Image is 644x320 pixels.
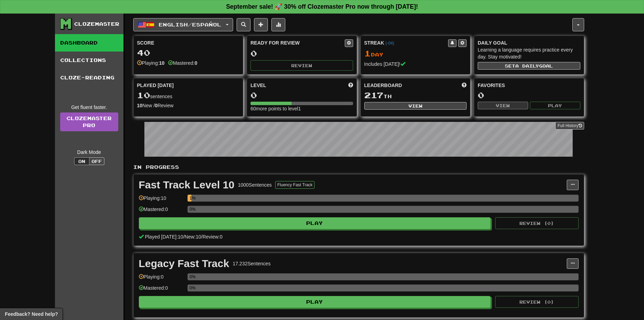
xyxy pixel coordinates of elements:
button: Full History [555,122,584,130]
span: a daily [515,63,539,68]
button: Add sentence to collection [254,18,268,31]
span: Open feedback widget [5,311,58,318]
button: Play [530,102,580,109]
div: Streak [364,39,448,46]
span: 217 [364,90,383,100]
div: Playing: 10 [139,195,184,206]
div: Includes [DATE]! [364,61,467,68]
strong: 10 [159,60,165,66]
span: New: 10 [185,234,201,240]
button: Review [251,60,353,71]
div: Mastered: 0 [139,284,184,296]
p: In Progress [133,164,584,171]
div: 1% [190,195,191,202]
div: 0 [478,91,580,100]
div: sentences [137,91,240,100]
div: Clozemaster [74,21,119,28]
button: More stats [271,18,285,31]
span: Played [DATE]: 10 [145,234,183,240]
span: English / Español [159,22,221,28]
button: View [364,102,467,110]
div: Playing: 0 [139,273,184,285]
span: This week in points, UTC [462,82,467,89]
div: Mastered: 0 [139,206,184,217]
div: Dark Mode [60,149,118,156]
button: Off [89,157,104,165]
div: 60 more points to level 1 [251,105,353,112]
div: Playing: [137,60,165,67]
strong: 10 [137,103,143,108]
a: Collections [55,52,124,69]
div: Learning a language requires practice every day. Stay motivated! [478,46,580,60]
strong: 0 [155,103,158,108]
a: Dashboard [55,34,124,52]
span: Review: 0 [202,234,223,240]
strong: September sale! 🚀 30% off Clozemaster Pro now through [DATE]! [226,3,418,10]
div: Ready for Review [251,39,345,46]
div: Score [137,39,240,46]
div: 40 [137,48,240,57]
strong: 0 [194,60,197,66]
div: Fast Track Level 10 [139,180,234,190]
button: On [74,157,89,165]
span: / [201,234,202,240]
span: Played [DATE] [137,82,174,89]
span: Score more points to level up [348,82,353,89]
button: View [478,102,528,109]
div: 0 [251,91,353,100]
div: 0 [251,49,353,58]
span: Leaderboard [364,82,402,89]
button: Play [139,217,491,229]
button: Play [139,296,491,308]
span: Level [251,82,266,89]
div: Legacy Fast Track [139,258,229,269]
div: th [364,91,467,100]
a: Cloze-Reading [55,69,124,86]
span: 10 [137,90,150,100]
div: New / Review [137,102,240,109]
button: Fluency Fast Track [275,181,315,189]
button: English/Español [133,18,233,31]
div: Mastered: [168,60,197,67]
div: Daily Goal [478,39,580,46]
button: Search sentences [237,18,251,31]
div: Get fluent faster. [60,104,118,111]
span: / [183,234,185,240]
button: Review (0) [495,217,579,229]
div: Favorites [478,82,580,89]
a: ClozemasterPro [60,112,118,131]
button: Review (0) [495,296,579,308]
div: Day [364,49,467,58]
button: Seta dailygoal [478,62,580,70]
a: (-04) [385,41,394,46]
span: 1 [364,48,371,58]
div: 1000 Sentences [238,181,272,188]
div: 17.232 Sentences [233,260,271,267]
